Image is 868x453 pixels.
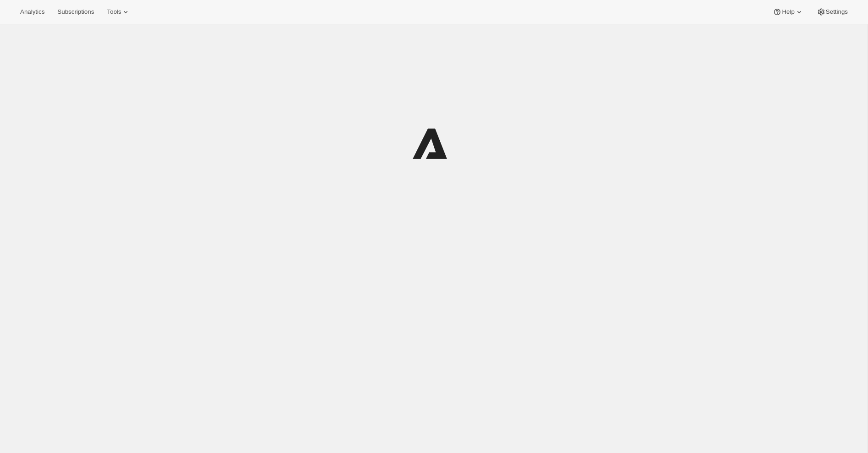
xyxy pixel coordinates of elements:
[52,6,100,18] button: Subscriptions
[101,6,136,18] button: Tools
[826,8,848,16] span: Settings
[57,8,94,16] span: Subscriptions
[107,8,121,16] span: Tools
[782,8,794,16] span: Help
[15,6,50,18] button: Analytics
[20,8,44,16] span: Analytics
[767,6,809,18] button: Help
[811,6,853,18] button: Settings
